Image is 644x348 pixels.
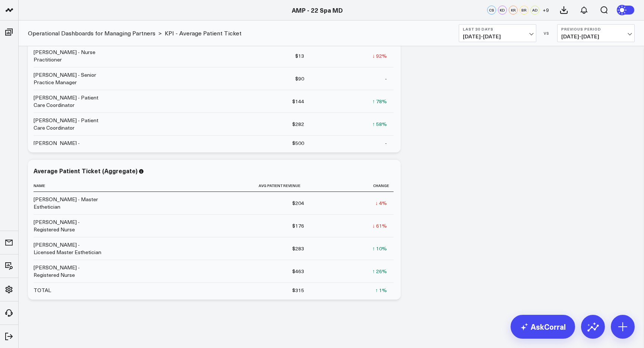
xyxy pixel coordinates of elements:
[292,222,304,230] div: $176
[530,6,539,15] div: AD
[375,287,387,294] div: ↑ 1%
[292,199,304,207] div: $204
[463,34,532,39] span: [DATE] - [DATE]
[459,24,536,42] button: Last 30 Days[DATE]-[DATE]
[543,7,549,13] span: + 9
[292,120,304,128] div: $282
[540,31,553,35] div: VS
[511,315,575,339] a: AskCorral
[34,167,138,175] div: Average Patient Ticket (Aggregate)
[372,120,387,128] div: ↑ 58%
[28,29,162,37] div: >
[34,264,101,279] div: [PERSON_NAME] - Registered Nurse
[487,6,496,15] div: CS
[541,6,550,15] button: +9
[311,180,394,192] th: Change
[34,180,108,192] th: Name
[34,139,80,147] div: [PERSON_NAME] -
[385,75,387,82] div: -
[292,268,304,275] div: $463
[292,139,304,147] div: $500
[28,29,155,37] a: Operational Dashboards for Managing Partners
[520,6,528,15] div: BR
[292,98,304,105] div: $144
[295,52,304,60] div: $13
[372,245,387,252] div: ↑ 10%
[509,6,518,15] div: KR
[372,222,387,230] div: ↓ 61%
[34,241,101,256] div: [PERSON_NAME] - Licensed Master Esthetician
[292,6,343,14] a: AMP - 22 Spa MD
[34,117,101,132] div: [PERSON_NAME] - Patient Care Coordinator
[375,199,387,207] div: ↓ 4%
[463,27,532,31] b: Last 30 Days
[295,75,304,82] div: $90
[561,27,631,31] b: Previous Period
[372,98,387,105] div: ↑ 78%
[372,268,387,275] div: ↑ 26%
[34,48,101,63] div: [PERSON_NAME] - Nurse Practitioner
[34,218,101,233] div: [PERSON_NAME] - Registered Nurse
[34,94,101,109] div: [PERSON_NAME] - Patient Care Coordinator
[34,287,51,294] div: TOTAL
[34,196,101,211] div: [PERSON_NAME] - Master Esthetician
[165,29,241,37] a: KPI - Average Patient Ticket
[34,71,101,86] div: [PERSON_NAME] - Senior Practice Manager
[385,139,387,147] div: -
[561,34,631,39] span: [DATE] - [DATE]
[557,24,635,42] button: Previous Period[DATE]-[DATE]
[498,6,507,15] div: KD
[292,245,304,252] div: $283
[108,180,311,192] th: Avg Patient Revenue
[292,287,304,294] div: $315
[372,52,387,60] div: ↓ 92%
